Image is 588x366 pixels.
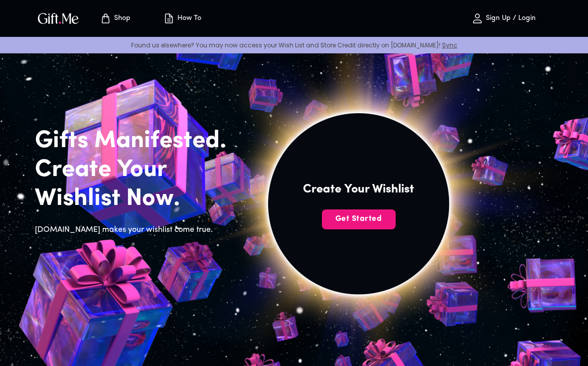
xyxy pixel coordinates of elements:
[35,127,242,156] h2: Gifts Manifested.
[35,223,242,236] h6: [DOMAIN_NAME] makes your wishlist come true.
[442,41,457,49] a: Sync
[483,14,536,23] p: Sign Up / Login
[322,213,396,224] span: Get Started
[453,2,553,34] button: Sign Up / Login
[112,14,131,23] p: Shop
[175,14,201,23] p: How To
[322,209,396,229] button: Get Started
[8,41,580,49] p: Found us elsewhere? You may now access your Wish List and Store Credit directly on [DOMAIN_NAME]!
[36,11,81,25] img: GiftMe Logo
[154,2,209,34] button: How To
[35,184,242,213] h2: Wishlist Now.
[163,12,175,24] img: how-to.svg
[35,156,242,184] h2: Create Your
[35,12,82,24] button: GiftMe Logo
[303,182,414,197] h4: Create Your Wishlist
[88,2,143,34] button: Store page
